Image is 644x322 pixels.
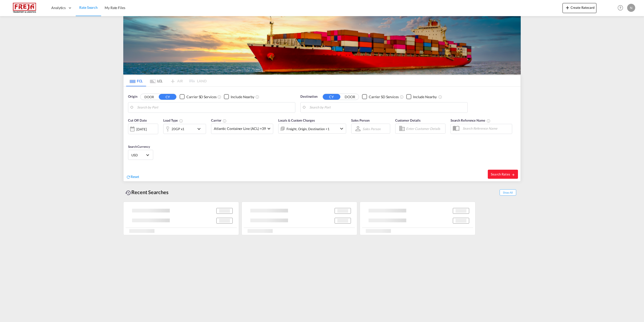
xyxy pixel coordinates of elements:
md-pagination-wrapper: Use the left and right arrow keys to navigate between tabs [126,75,207,86]
span: Rate Search [79,5,98,10]
div: N [627,4,635,12]
span: Show All [500,189,516,196]
input: Enter Customer Details [406,125,444,132]
md-icon: Your search will be saved by the below given name [487,119,491,123]
md-select: Select Currency: $ USDUnited States Dollar [131,151,150,159]
span: Cut Off Date [128,118,147,122]
md-icon: icon-refresh [126,175,131,179]
div: 20GP x1 [172,125,184,132]
md-checkbox: Checkbox No Ink [362,94,399,99]
md-icon: icon-arrow-right [511,173,515,176]
span: Search Rates [491,172,515,176]
div: Include Nearby [413,94,437,99]
input: Search by Port [309,104,465,111]
div: icon-refreshReset [126,174,139,180]
div: Help [616,4,627,13]
div: Freight Origin Destination Factory Stuffing [287,125,330,132]
button: DOOR [140,94,158,100]
span: Analytics [51,5,66,10]
md-icon: icon-backup-restore [125,190,131,196]
button: Search Ratesicon-arrow-right [488,170,518,179]
span: My Rate Files [105,6,125,10]
button: CY [323,94,340,100]
span: Search Currency [128,145,150,149]
span: Carrier [211,118,227,122]
md-checkbox: Checkbox No Ink [224,94,254,99]
md-checkbox: Checkbox No Ink [406,94,437,99]
div: Freight Origin Destination Factory Stuffingicon-chevron-down [278,124,346,134]
img: 586607c025bf11f083711d99603023e7.png [8,2,42,14]
md-tab-item: LCL [146,75,166,86]
input: Search by Port [137,104,293,111]
md-icon: Unchecked: Ignores neighbouring ports when fetching rates.Checked : Includes neighbouring ports w... [438,95,442,99]
span: Customer Details [395,118,421,122]
span: Locals & Custom Charges [278,118,315,122]
div: [DATE] [128,124,158,134]
span: USD [131,153,145,157]
div: Include Nearby [231,94,254,99]
button: icon-plus 400-fgCreate Ratecard [562,3,596,13]
button: DOOR [341,94,359,100]
button: CY [159,94,176,100]
md-checkbox: Checkbox No Ink [180,94,216,99]
span: Origin [128,94,137,99]
md-icon: icon-information-outline [179,119,183,123]
div: [DATE] [136,127,147,131]
md-select: Sales Person [362,125,381,132]
md-datepicker: Select [128,134,132,140]
input: Search Reference Name [460,125,512,132]
md-icon: icon-chevron-down [339,126,345,132]
md-icon: icon-plus 400-fg [565,5,571,11]
md-icon: Unchecked: Search for CY (Container Yard) services for all selected carriers.Checked : Search for... [400,95,404,99]
md-icon: icon-chevron-down [196,126,205,132]
span: Reset [131,174,139,179]
div: 20GP x1icon-chevron-down [163,124,206,134]
span: Help [616,4,625,12]
div: Carrier SD Services [186,94,216,99]
span: Search Reference Name [451,118,491,122]
img: LCL+%26+FCL+BACKGROUND.png [123,16,521,75]
span: Destination [300,94,317,99]
md-icon: Unchecked: Ignores neighbouring ports when fetching rates.Checked : Includes neighbouring ports w... [255,95,259,99]
div: Carrier SD Services [369,94,399,99]
div: Origin DOOR CY Checkbox No InkUnchecked: Search for CY (Container Yard) services for all selected... [124,87,520,181]
div: Recent Searches [123,187,171,198]
span: Atlantic Container Line (ACL) +39 [214,126,266,131]
md-icon: Unchecked: Search for CY (Container Yard) services for all selected carriers.Checked : Search for... [217,95,221,99]
md-icon: The selected Trucker/Carrierwill be displayed in the rate results If the rates are from another f... [223,119,227,123]
span: Sales Person [351,118,370,122]
span: Load Type [163,118,183,122]
md-tab-item: FCL [126,75,146,86]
